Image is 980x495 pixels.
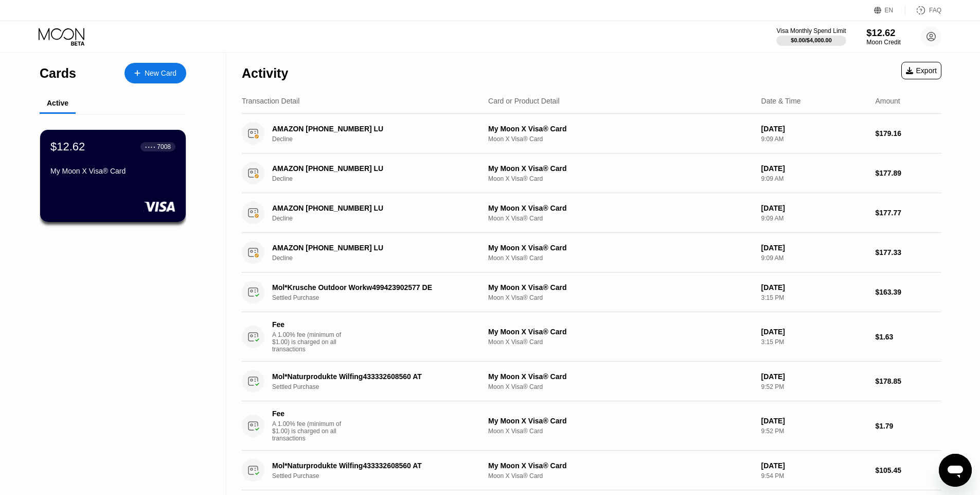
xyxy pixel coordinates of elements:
[761,417,867,425] div: [DATE]
[875,466,941,474] div: $105.45
[488,125,753,133] div: My Moon X Visa® Card
[776,27,846,35] div: Visa Monthly Spend Limit
[906,66,937,75] div: Export
[272,135,487,143] div: Decline
[488,97,560,105] div: Card or Product Detail
[488,135,753,143] div: Moon X Visa® Card
[272,409,344,418] div: Fee
[761,328,867,336] div: [DATE]
[272,383,487,390] div: Settled Purchase
[272,244,472,252] div: AMAZON [PHONE_NUMBER] LU
[488,462,753,470] div: My Moon X Visa® Card
[272,215,487,222] div: Decline
[761,175,867,182] div: 9:09 AM
[875,129,941,138] div: $179.16
[124,63,186,83] div: New Card
[488,472,753,480] div: Moon X Visa® Card
[761,472,867,480] div: 9:54 PM
[885,7,894,14] div: EN
[40,66,76,81] div: Cards
[272,320,344,329] div: Fee
[242,97,299,105] div: Transaction Detail
[272,294,487,301] div: Settled Purchase
[242,233,941,272] div: AMAZON [PHONE_NUMBER] LUDeclineMy Moon X Visa® CardMoon X Visa® Card[DATE]9:09 AM$177.33
[242,114,941,153] div: AMAZON [PHONE_NUMBER] LUDeclineMy Moon X Visa® CardMoon X Visa® Card[DATE]9:09 AM$179.16
[272,283,472,292] div: Mol*Krusche Outdoor Workw499423902577 DE
[929,7,941,14] div: FAQ
[761,462,867,470] div: [DATE]
[488,372,753,381] div: My Moon X Visa® Card
[488,283,753,292] div: My Moon X Visa® Card
[488,204,753,212] div: My Moon X Visa® Card
[875,377,941,385] div: $178.85
[874,5,905,15] div: EN
[761,294,867,301] div: 3:15 PM
[761,428,867,435] div: 9:52 PM
[761,254,867,262] div: 9:09 AM
[875,169,941,177] div: $177.89
[488,164,753,173] div: My Moon X Visa® Card
[488,294,753,301] div: Moon X Visa® Card
[242,451,941,490] div: Mol*Naturprodukte Wilfing433332608560 ATSettled PurchaseMy Moon X Visa® CardMoon X Visa® Card[DAT...
[488,338,753,346] div: Moon X Visa® Card
[939,454,972,487] iframe: Button to launch messaging window
[761,97,801,105] div: Date & Time
[761,164,867,173] div: [DATE]
[761,244,867,252] div: [DATE]
[901,62,941,79] div: Export
[866,27,901,46] div: $12.62Moon Credit
[488,244,753,252] div: My Moon X Visa® Card
[145,145,155,148] div: ● ● ● ●
[242,66,288,81] div: Activity
[761,283,867,292] div: [DATE]
[272,125,472,133] div: AMAZON [PHONE_NUMBER] LU
[875,97,900,105] div: Amount
[47,99,68,107] div: Active
[488,215,753,222] div: Moon X Visa® Card
[791,37,832,43] div: $0.00 / $4,000.00
[875,209,941,217] div: $177.77
[488,417,753,425] div: My Moon X Visa® Card
[272,204,472,212] div: AMAZON [PHONE_NUMBER] LU
[242,362,941,401] div: Mol*Naturprodukte Wilfing433332608560 ATSettled PurchaseMy Moon X Visa® CardMoon X Visa® Card[DAT...
[761,372,867,381] div: [DATE]
[488,428,753,435] div: Moon X Visa® Card
[875,288,941,296] div: $163.39
[488,383,753,390] div: Moon X Visa® Card
[272,462,472,470] div: Mol*Naturprodukte Wilfing433332608560 AT
[761,135,867,143] div: 9:09 AM
[875,422,941,430] div: $1.79
[272,372,472,381] div: Mol*Naturprodukte Wilfing433332608560 AT
[272,175,487,182] div: Decline
[488,254,753,262] div: Moon X Visa® Card
[905,5,941,15] div: FAQ
[50,167,175,175] div: My Moon X Visa® Card
[875,333,941,341] div: $1.63
[272,331,349,353] div: A 1.00% fee (minimum of $1.00) is charged on all transactions
[242,272,941,312] div: Mol*Krusche Outdoor Workw499423902577 DESettled PurchaseMy Moon X Visa® CardMoon X Visa® Card[DAT...
[242,312,941,362] div: FeeA 1.00% fee (minimum of $1.00) is charged on all transactionsMy Moon X Visa® CardMoon X Visa® ...
[157,143,171,150] div: 7008
[761,125,867,133] div: [DATE]
[272,420,349,442] div: A 1.00% fee (minimum of $1.00) is charged on all transactions
[40,130,186,222] div: $12.62● ● ● ●7008My Moon X Visa® Card
[145,69,176,78] div: New Card
[488,175,753,182] div: Moon X Visa® Card
[50,140,85,153] div: $12.62
[761,204,867,212] div: [DATE]
[761,383,867,390] div: 9:52 PM
[242,153,941,193] div: AMAZON [PHONE_NUMBER] LUDeclineMy Moon X Visa® CardMoon X Visa® Card[DATE]9:09 AM$177.89
[866,39,901,46] div: Moon Credit
[776,27,846,46] div: Visa Monthly Spend Limit$0.00/$4,000.00
[761,215,867,222] div: 9:09 AM
[272,254,487,262] div: Decline
[866,27,901,38] div: $12.62
[761,338,867,346] div: 3:15 PM
[875,248,941,257] div: $177.33
[272,472,487,480] div: Settled Purchase
[272,164,472,173] div: AMAZON [PHONE_NUMBER] LU
[242,401,941,451] div: FeeA 1.00% fee (minimum of $1.00) is charged on all transactionsMy Moon X Visa® CardMoon X Visa® ...
[242,193,941,233] div: AMAZON [PHONE_NUMBER] LUDeclineMy Moon X Visa® CardMoon X Visa® Card[DATE]9:09 AM$177.77
[488,328,753,336] div: My Moon X Visa® Card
